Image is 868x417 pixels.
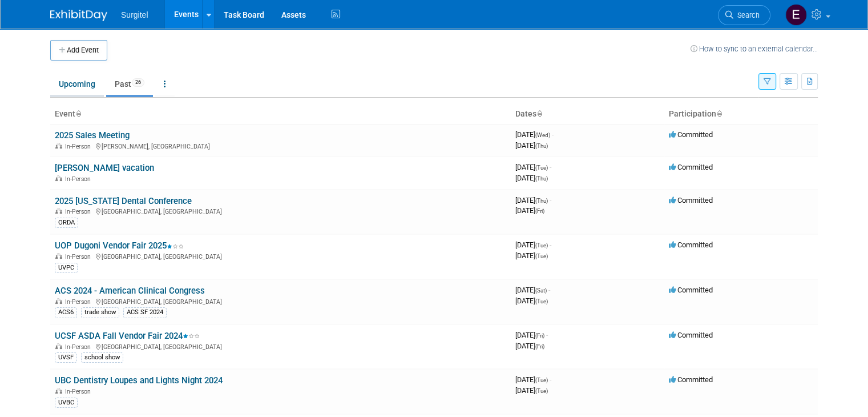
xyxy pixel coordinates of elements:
div: [GEOGRAPHIC_DATA], [GEOGRAPHIC_DATA] [55,342,506,351]
span: [DATE] [515,130,554,139]
div: ACS SF 2024 [123,307,167,318]
img: In-Person Event [55,388,62,394]
th: Event [50,105,511,124]
span: 26 [132,78,144,87]
span: (Tue) [535,253,548,259]
span: (Thu) [535,143,548,149]
span: In-Person [65,343,94,351]
img: In-Person Event [55,143,62,149]
span: - [550,375,551,384]
a: Sort by Start Date [536,109,542,118]
a: Upcoming [50,73,104,95]
a: Search [718,5,770,25]
span: (Tue) [535,377,548,383]
span: - [550,240,551,249]
span: Surgitel [121,10,148,19]
span: [DATE] [515,375,551,384]
img: Evan Hoyer [785,4,807,26]
span: (Fri) [535,332,544,339]
div: [GEOGRAPHIC_DATA], [GEOGRAPHIC_DATA] [55,296,506,306]
span: [DATE] [515,386,548,395]
a: Past26 [106,73,153,95]
span: In-Person [65,388,94,395]
div: trade show [81,307,119,318]
span: - [550,163,551,171]
a: Sort by Event Name [75,109,81,118]
span: [DATE] [515,342,544,350]
span: In-Person [65,143,94,150]
span: [DATE] [515,196,551,205]
span: [DATE] [515,331,548,339]
div: UVSF [55,352,77,363]
div: school show [81,352,123,363]
span: Committed [669,196,713,205]
span: (Tue) [535,165,548,171]
div: [PERSON_NAME], [GEOGRAPHIC_DATA] [55,141,506,150]
span: [DATE] [515,141,548,150]
span: [DATE] [515,206,544,215]
span: [DATE] [515,251,548,260]
span: - [548,286,550,294]
span: In-Person [65,175,94,183]
span: [DATE] [515,286,550,294]
span: Committed [669,130,713,139]
span: (Sat) [535,287,547,294]
span: - [546,331,548,339]
a: [PERSON_NAME] vacation [55,163,154,173]
span: [DATE] [515,163,551,171]
img: In-Person Event [55,175,62,181]
span: (Tue) [535,298,548,304]
th: Participation [664,105,818,124]
span: Committed [669,286,713,294]
a: 2025 [US_STATE] Dental Conference [55,196,192,206]
span: (Thu) [535,175,548,182]
span: Committed [669,240,713,249]
a: ACS 2024 - American Clinical Congress [55,286,205,296]
span: (Fri) [535,208,544,214]
span: Committed [669,331,713,339]
img: In-Person Event [55,298,62,304]
a: UOP Dugoni Vendor Fair 2025 [55,240,184,251]
div: ORDA [55,218,78,228]
span: - [550,196,551,205]
img: In-Person Event [55,253,62,259]
a: UCSF ASDA Fall Vendor Fair 2024 [55,331,200,341]
img: ExhibitDay [50,10,107,21]
span: - [552,130,554,139]
a: How to sync to an external calendar... [691,45,818,53]
div: [GEOGRAPHIC_DATA], [GEOGRAPHIC_DATA] [55,251,506,260]
th: Dates [511,105,664,124]
div: [GEOGRAPHIC_DATA], [GEOGRAPHIC_DATA] [55,206,506,215]
button: Add Event [50,40,107,61]
div: ACS6 [55,307,77,318]
span: In-Person [65,208,94,215]
span: [DATE] [515,240,551,249]
a: 2025 Sales Meeting [55,130,130,141]
img: In-Person Event [55,208,62,214]
img: In-Person Event [55,343,62,349]
span: (Thu) [535,198,548,204]
span: [DATE] [515,296,548,305]
a: UBC Dentistry Loupes and Lights Night 2024 [55,375,223,386]
span: (Fri) [535,343,544,350]
span: (Wed) [535,132,550,138]
div: UVPC [55,263,78,273]
span: Search [733,11,760,19]
a: Sort by Participation Type [716,109,722,118]
span: [DATE] [515,174,548,182]
span: (Tue) [535,388,548,394]
span: In-Person [65,253,94,260]
div: UVBC [55,398,78,408]
span: Committed [669,375,713,384]
span: In-Person [65,298,94,306]
span: (Tue) [535,242,548,248]
span: Committed [669,163,713,171]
